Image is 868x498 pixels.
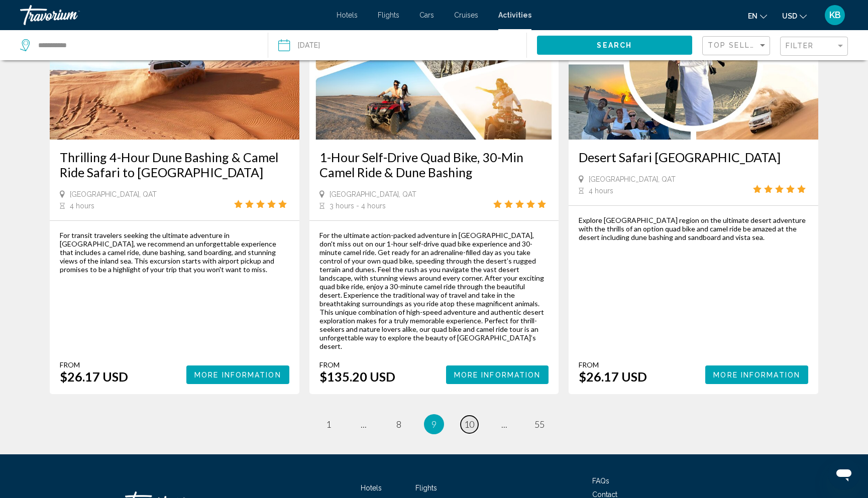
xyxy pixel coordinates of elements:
[464,419,474,430] span: 10
[454,371,541,379] span: More Information
[330,190,416,198] span: [GEOGRAPHIC_DATA], QAT
[419,11,434,19] a: Cars
[319,150,549,180] a: 1-Hour Self-Drive Quad Bike, 30-Min Camel Ride & Dune Bashing
[589,187,613,195] span: 4 hours
[70,202,94,210] span: 4 hours
[579,150,808,165] a: Desert Safari [GEOGRAPHIC_DATA]
[378,11,399,19] a: Flights
[337,11,358,19] a: Hotels
[786,42,814,50] span: Filter
[446,365,549,384] button: More Information
[782,12,797,20] span: USD
[708,41,766,49] span: Top Sellers
[20,5,327,25] a: Travorium
[829,10,841,20] span: KB
[534,419,545,430] span: 55
[782,9,807,23] button: Change currency
[319,369,395,384] div: $135.20 USD
[60,231,289,274] div: For transit travelers seeking the ultimate adventure in [GEOGRAPHIC_DATA], we recommend an unforg...
[537,36,693,54] button: Search
[60,360,128,369] div: From
[431,419,437,430] span: 9
[319,360,395,369] div: From
[828,458,860,490] iframe: Button to launch messaging window
[60,369,128,384] div: $26.17 USD
[597,42,632,50] span: Search
[713,371,800,379] span: More Information
[579,369,647,384] div: $26.17 USD
[822,5,848,26] button: User Menu
[50,414,818,434] ul: Pagination
[330,202,386,210] span: 3 hours - 4 hours
[319,231,549,350] div: For the ultimate action-packed adventure in [GEOGRAPHIC_DATA], don't miss out on our 1-hour self-...
[748,12,757,20] span: en
[589,175,676,183] span: [GEOGRAPHIC_DATA], QAT
[454,11,478,19] a: Cruises
[186,365,289,384] button: More Information
[748,9,767,23] button: Change language
[70,190,157,198] span: [GEOGRAPHIC_DATA], QAT
[60,150,289,180] a: Thrilling 4-Hour Dune Bashing & Camel Ride Safari to [GEOGRAPHIC_DATA]
[278,30,526,60] button: Date: Aug 21, 2025
[361,419,367,430] span: ...
[498,11,531,19] a: Activities
[708,42,767,50] mat-select: Sort by
[396,419,401,430] span: 8
[579,216,808,241] div: Explore [GEOGRAPHIC_DATA] region on the ultimate desert adventure with the thrills of an option q...
[579,360,647,369] div: From
[592,477,609,485] a: FAQs
[415,484,437,492] a: Flights
[326,419,331,430] span: 1
[194,371,281,379] span: More Information
[361,484,382,492] a: Hotels
[705,365,808,384] button: More Information
[501,419,507,430] span: ...
[780,36,848,57] button: Filter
